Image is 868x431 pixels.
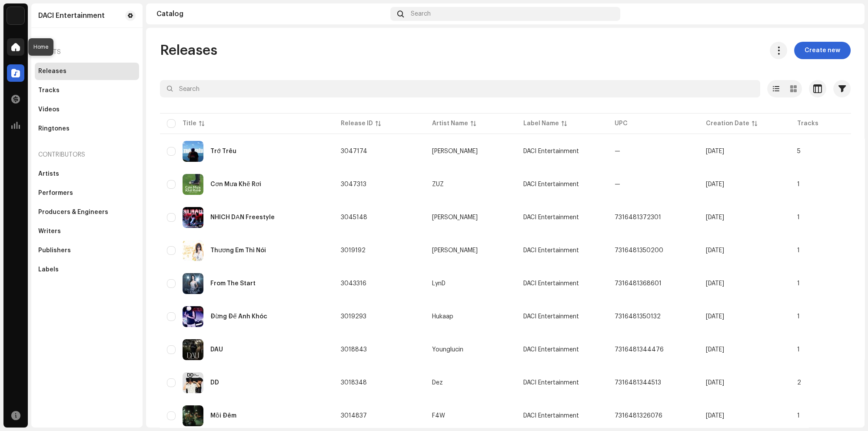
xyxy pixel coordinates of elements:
img: de0d2825-999c-4937-b35a-9adca56ee094 [7,7,24,24]
div: Videos [38,106,60,113]
span: 7316481344476 [615,347,664,353]
span: Sep 29, 2025 [706,314,724,320]
div: Catalog [156,10,387,17]
img: d835365c-5e32-44d0-83ba-d4bae5eff999 [183,273,203,294]
div: Ringtones [38,125,70,132]
span: Search [411,10,431,17]
img: 91c75903-3cbf-4d8e-82f1-082f33fb87bf [183,306,203,327]
div: From The Start [210,281,256,287]
div: Thương Em Thì Nói [210,247,266,254]
div: Label Name [523,119,559,128]
span: DACI Entertainment [523,148,579,154]
span: 3043316 [341,281,366,287]
div: Writers [38,228,61,235]
span: DACI Entertainment [523,314,579,320]
span: 7316481372301 [615,214,661,221]
span: Giovanni la Diego [432,214,509,221]
span: Sep 23, 2025 [706,413,724,419]
div: DACI Entertainment [38,12,105,19]
span: Create new [805,42,840,59]
span: — [615,181,620,187]
img: 37ef597e-c3af-465f-b580-bf6a8e3f60c8 [183,174,203,195]
div: Releases [38,68,67,75]
span: 1 [797,281,800,287]
div: Release ID [341,119,373,128]
span: Oct 8, 2025 [706,148,724,154]
span: 3047174 [341,148,367,154]
div: Đừng Để Anh Khóc [210,314,267,320]
div: Mỗi Đêm [210,413,236,419]
div: DD [210,380,219,386]
span: Oct 3, 2025 [706,281,724,287]
div: [PERSON_NAME] [432,148,478,154]
span: Sep 27, 2025 [706,380,724,386]
re-m-nav-item: Producers & Engineers [35,204,139,221]
span: Oct 6, 2025 [706,214,724,221]
div: Artist Name [432,119,468,128]
div: LynD [432,281,446,287]
span: Hukaap [432,314,509,320]
span: 7316481344513 [615,380,661,386]
span: DACI Entertainment [523,214,579,221]
span: DACI Entertainment [523,380,579,386]
span: 1 [797,247,800,254]
img: b74ccd90-7485-4f19-b48e-91286676da9a [183,405,203,426]
re-m-nav-item: Ringtones [35,120,139,137]
div: Artists [38,170,59,177]
span: 1 [797,214,800,221]
span: ZUZ [432,181,509,187]
span: Khánh Đinh [432,148,509,154]
span: 1 [797,347,800,353]
div: Performers [38,190,73,197]
span: Releases [160,42,217,59]
span: Sep 28, 2025 [706,347,724,353]
re-m-nav-item: Tracks [35,82,139,99]
div: Younglucin [432,347,463,353]
re-m-nav-item: Releases [35,63,139,80]
div: Publishers [38,247,71,254]
span: Younglucin [432,347,509,353]
span: 3019293 [341,314,366,320]
div: F4W [432,413,445,419]
span: 3018348 [341,380,367,386]
span: 3019192 [341,247,366,254]
input: Search [160,80,760,97]
span: 3045148 [341,214,367,221]
img: 217bba53-27bf-4112-b3bf-e44df20d42b8 [183,141,203,162]
span: DACI Entertainment [523,247,579,254]
img: b6bd29e2-72e1-4683-aba9-aa4383998dae [840,7,854,21]
div: Creation Date [706,119,749,128]
div: Producers & Engineers [38,209,108,216]
span: Sep 29, 2025 [706,247,724,254]
div: Title [183,119,196,128]
span: 7316481350200 [615,247,663,254]
div: Cơn Mưa Khẽ Rơi [210,181,261,187]
div: NHÍCH DẦN Freestyle [210,214,275,221]
span: 7316481326076 [615,413,662,419]
div: Labels [38,266,59,273]
re-m-nav-item: Artists [35,165,139,183]
re-m-nav-item: Performers [35,184,139,202]
span: DACI Entertainment [523,347,579,353]
button: Create new [794,42,851,59]
div: Tracks [38,87,60,94]
img: ded525b8-e2a9-4ebb-b513-fc3adb1d0d1c [183,207,203,228]
span: DACI Entertainment [523,181,579,187]
div: Hukaap [432,314,453,320]
re-m-nav-item: Publishers [35,242,139,259]
span: 1 [797,314,800,320]
div: Trớ Trêu [210,148,236,154]
span: — [615,148,620,154]
div: DAU [210,347,223,353]
re-a-nav-header: Contributors [35,144,139,165]
span: Oct 8, 2025 [706,181,724,187]
span: 3014837 [341,413,367,419]
re-a-nav-header: Assets [35,42,139,63]
span: LynD [432,281,509,287]
img: ce9775f9-107c-45cd-b96c-f40816141831 [183,339,203,360]
span: 2 [797,380,801,386]
re-m-nav-item: Writers [35,223,139,240]
span: 3047313 [341,181,366,187]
